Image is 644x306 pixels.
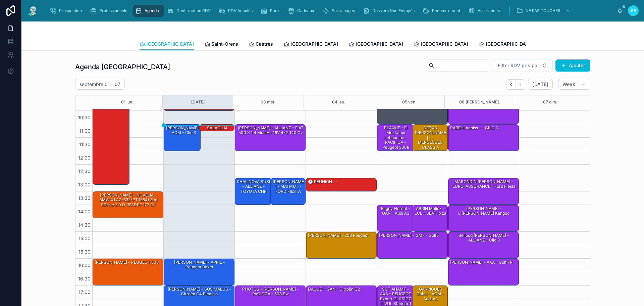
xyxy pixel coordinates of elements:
[94,192,163,208] div: [PERSON_NAME] - NOVELIA - BMW X1 AZ-632-PT (E84) 20d sDrive 2.0 d 16V DPF 177 cv
[228,8,253,13] span: RDV Annulés
[286,5,319,17] a: Cadeaux
[77,235,92,241] span: 15:00
[377,232,447,258] div: [PERSON_NAME] - GMF - Golf5
[413,205,448,231] div: ABRIN Malick - LCL - SEAT Ibiza
[307,286,361,292] div: DAOUD - GAN - Citroën C2
[332,95,345,109] div: 04 jeu.
[307,232,369,238] div: [PERSON_NAME] - 208 Peugeot
[516,79,525,90] button: Next
[514,5,574,17] a: NE PAS TOUCHER
[99,8,127,13] span: Professionnels
[449,232,518,244] div: Bellocq [PERSON_NAME] - ALLIANZ - Clio 3
[76,155,92,161] span: 12:00
[414,125,447,150] div: DEF AR [PERSON_NAME] - - MERCESDES CLASS A
[88,5,132,17] a: Professionnels
[44,3,617,18] div: scrollable content
[448,178,519,205] div: MARONDIN [PERSON_NAME] - EURO-ASSURANCE - Ford fiesta
[205,38,238,51] a: Saint-Orens
[76,276,92,281] span: 16:30
[449,259,513,265] div: [PERSON_NAME] - AXA - Golf 7R
[320,5,360,17] a: Parrainages
[448,205,519,231] div: [PERSON_NAME] - L'[PERSON_NAME] kangoo
[249,38,273,51] a: Castres
[93,192,163,218] div: [PERSON_NAME] - NOVELIA - BMW X1 AZ-632-PT (E84) 20d sDrive 2.0 d 16V DPF 177 cv
[235,125,305,151] div: [PERSON_NAME] - ALLIANZ - FIAT 500 X 1.4 MultiAir 16V 4x2 140 cv
[492,59,553,72] button: Select Button
[77,249,92,255] span: 15:30
[543,95,557,109] button: 07 dim.
[377,125,414,151] div: PLAQUE - El Mekkaoui Lehoucine - PACIFICA - peugeot 3008
[271,178,306,205] div: [PERSON_NAME] - MATMUT - FORD FIESTA
[236,179,271,194] div: KHALINOVA SUSI - ALLIANZ - TOYOTA CHR
[270,8,280,13] span: Rack
[133,5,164,17] a: Agenda
[76,262,92,268] span: 16:00
[377,205,414,231] div: Bligny Florent - GAN - Audi A3
[432,8,460,13] span: Recouvrement
[332,8,355,13] span: Parrainages
[140,38,194,51] a: [GEOGRAPHIC_DATA]
[378,232,439,238] div: [PERSON_NAME] - GMF - Golf5
[48,5,87,17] a: Prospection
[349,38,403,51] a: [GEOGRAPHIC_DATA]
[76,115,92,120] span: 10:30
[532,81,548,87] span: [DATE]
[506,79,516,90] button: Back
[165,286,234,297] div: [PERSON_NAME] - SOS MALUS - Citroën C4 Picasso
[165,125,200,136] div: [PERSON_NAME] - ACM - Clio 3
[27,5,39,16] img: App logo
[297,8,314,13] span: Cadeaux
[449,179,518,190] div: MARONDIN [PERSON_NAME] - EURO-ASSURANCE - Ford fiesta
[121,95,133,109] button: 01 lun.
[191,95,205,109] button: [DATE]
[164,259,234,285] div: [PERSON_NAME] - APRIL - Peugeot boxer
[236,125,305,136] div: [PERSON_NAME] - ALLIANZ - FIAT 500 X 1.4 MultiAir 16V 4x2 140 cv
[93,259,163,285] div: [PERSON_NAME] - PEUGEOT 508
[93,71,129,184] div: Seb absent la matinée - -
[306,178,376,191] div: 🕒 RÉUNION - -
[414,286,447,302] div: GARRIGUES Gabin - ACM - audi a3
[448,259,519,285] div: [PERSON_NAME] - AXA - Golf 7R
[558,79,590,90] button: Week
[631,8,636,13] span: SE
[421,5,465,17] a: Recouvrement
[413,125,448,151] div: DEF AR [PERSON_NAME] - - MERCESDES CLASS A
[449,206,518,217] div: [PERSON_NAME] - L'[PERSON_NAME] kangoo
[261,95,276,109] button: 03 mer.
[378,125,413,150] div: PLAQUE - El Mekkaoui Lehoucine - PACIFICA - peugeot 3008
[76,168,92,174] span: 12:30
[402,95,417,109] button: 05 ven.
[466,5,504,17] a: Assurances
[145,8,159,13] span: Agenda
[146,41,194,47] span: [GEOGRAPHIC_DATA]
[94,259,159,265] div: [PERSON_NAME] - PEUGEOT 508
[77,289,92,295] span: 17:00
[414,38,468,51] a: [GEOGRAPHIC_DATA]
[256,41,273,47] span: Castres
[421,41,468,47] span: [GEOGRAPHIC_DATA]
[75,62,170,72] h1: Agenda [GEOGRAPHIC_DATA]
[165,259,234,270] div: [PERSON_NAME] - APRIL - Peugeot boxer
[211,41,238,47] span: Saint-Orens
[284,38,338,51] a: [GEOGRAPHIC_DATA]
[201,125,234,150] div: SALAOUAI Kaoutar - MUTUELLE DE POITIERS - Clio 4
[79,81,120,88] h2: septembre 01 – 07
[77,141,92,147] span: 11:30
[165,5,215,17] a: Confirmation RDV
[164,125,200,151] div: [PERSON_NAME] - ACM - Clio 3
[448,232,519,258] div: Bellocq [PERSON_NAME] - ALLIANZ - Clio 3
[236,286,305,297] div: PHOTOS - [PERSON_NAME] - PACIFICA - 508 sw
[307,179,339,185] div: 🕒 RÉUNION - -
[378,206,413,217] div: Bligny Florent - GAN - Audi A3
[76,222,92,228] span: 14:30
[217,5,257,17] a: RDV Annulés
[59,8,82,13] span: Prospection
[459,95,500,109] button: 06 [PERSON_NAME].
[414,206,447,217] div: ABRIN Malick - LCL - SEAT Ibiza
